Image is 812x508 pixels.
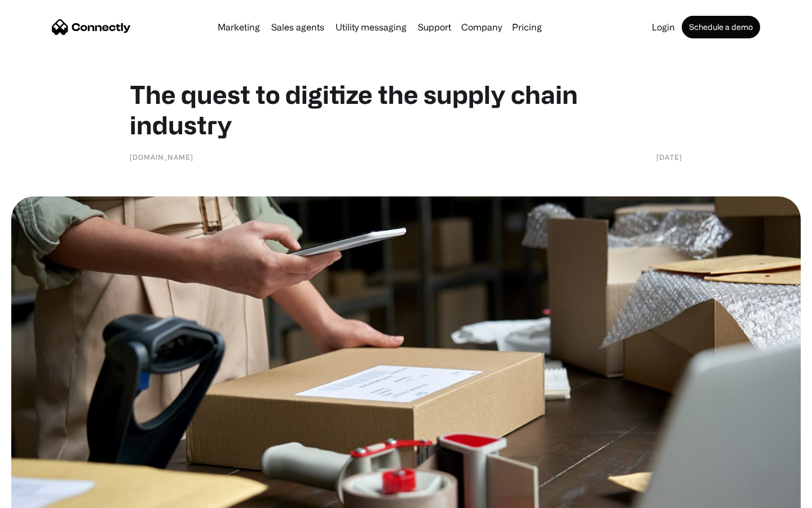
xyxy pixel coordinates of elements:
[647,23,679,32] a: Login
[213,23,264,32] a: Marketing
[331,23,411,32] a: Utility messaging
[656,151,682,163] div: [DATE]
[11,488,68,504] aside: Language selected: English
[23,488,68,504] ul: Language list
[267,23,329,32] a: Sales agents
[130,79,682,140] h1: The quest to digitize the supply chain industry
[461,19,502,35] div: Company
[507,23,546,32] a: Pricing
[682,16,760,38] a: Schedule a demo
[413,23,456,32] a: Support
[130,151,193,163] div: [DOMAIN_NAME]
